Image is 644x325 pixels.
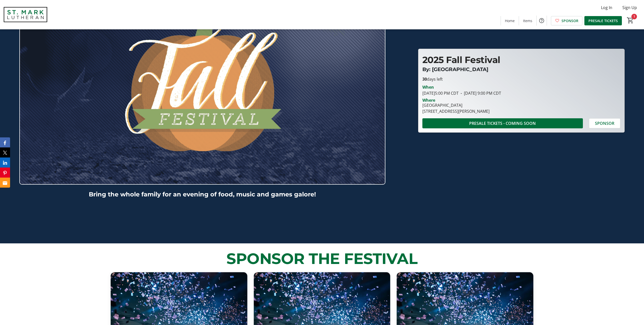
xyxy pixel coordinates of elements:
[501,16,519,25] a: Home
[459,90,464,96] span: -
[422,90,459,96] span: [DATE] 5:00 PM CDT
[422,84,434,90] div: When
[226,249,417,268] span: SPONSOR THE FESTIVAL
[589,118,620,128] button: SPONSOR
[89,191,316,198] strong: Bring the whole family for an evening of food, music and games galore!
[597,4,616,12] button: Log In
[588,18,618,23] span: PRESALE TICKETS
[626,16,635,25] button: Cart
[618,4,641,12] button: Sign Up
[422,108,490,114] div: [STREET_ADDRESS][PERSON_NAME]
[523,18,532,23] span: Items
[595,120,614,126] span: SPONSOR
[551,16,582,25] a: SPONSOR
[422,102,490,108] div: [GEOGRAPHIC_DATA]
[422,118,583,128] button: PRESALE TICKETS - COMING SOON
[422,98,435,102] div: Where
[422,76,427,82] span: 30
[3,2,48,27] img: St. Mark Lutheran School's Logo
[622,5,637,11] span: Sign Up
[519,16,536,25] a: Items
[422,76,620,82] p: days left
[537,16,547,26] button: Help
[505,18,515,23] span: Home
[459,90,501,96] span: [DATE] 9:00 PM CDT
[422,54,500,65] span: 2025 Fall Festival
[469,120,536,126] span: PRESALE TICKETS - COMING SOON
[584,16,622,25] a: PRESALE TICKETS
[561,18,578,23] span: SPONSOR
[601,5,612,11] span: Log In
[422,66,488,72] span: By: [GEOGRAPHIC_DATA]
